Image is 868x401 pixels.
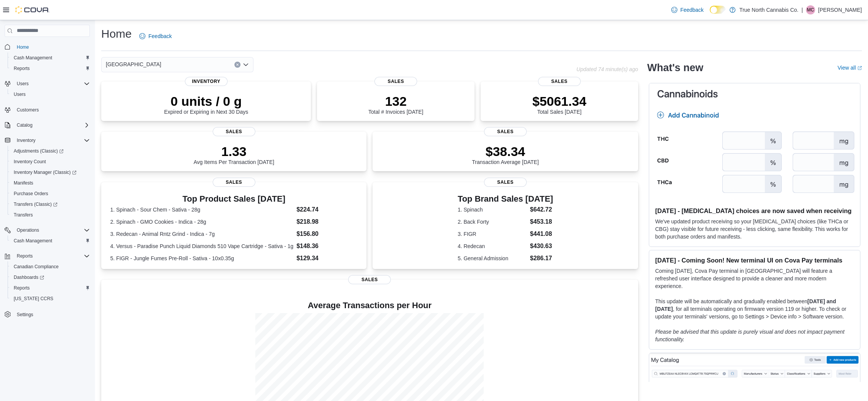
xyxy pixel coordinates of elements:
span: Adjustments (Classic) [11,146,90,156]
a: Purchase Orders [11,189,51,198]
a: Inventory Manager (Classic) [8,167,93,178]
span: Operations [17,227,39,233]
span: Transfers (Classic) [14,201,57,207]
span: Reports [14,65,30,72]
span: Users [17,81,29,87]
span: Home [14,42,90,52]
h1: Home [101,26,132,41]
p: $5061.34 [532,94,586,109]
span: Canadian Compliance [14,264,59,270]
button: Catalog [14,121,35,130]
span: [US_STATE] CCRS [14,296,53,302]
span: Users [11,90,90,99]
span: Feedback [148,32,172,40]
span: Sales [213,127,255,136]
button: Operations [2,225,93,236]
p: Coming [DATE], Cova Pay terminal in [GEOGRAPHIC_DATA] will feature a refreshed user interface des... [655,267,854,290]
span: Catalog [17,122,32,128]
dt: 2. Back Forty [458,218,527,226]
div: Total # Invoices [DATE] [368,94,423,115]
span: Reports [17,253,33,259]
button: Transfers [8,210,93,220]
button: Operations [14,226,42,235]
span: Inventory Manager (Classic) [11,168,90,177]
a: Reports [11,64,33,73]
div: Expired or Expiring in Next 30 Days [164,94,248,115]
a: Feedback [136,29,175,44]
button: Open list of options [243,62,249,68]
span: Customers [14,105,90,115]
span: MC [807,5,814,14]
a: Dashboards [8,272,93,283]
p: [PERSON_NAME] [818,5,862,14]
dd: $642.72 [530,205,553,214]
span: Home [17,44,29,50]
dt: 5. General Admission [458,255,527,262]
span: Inventory [185,77,228,86]
button: Inventory Count [8,156,93,167]
span: Inventory Count [11,157,90,166]
h2: What's new [647,62,703,74]
h3: [DATE] - Coming Soon! New terminal UI on Cova Pay terminals [655,256,854,264]
button: Canadian Compliance [8,261,93,272]
a: Customers [14,105,42,115]
button: Purchase Orders [8,188,93,199]
dt: 4. Versus - Paradise Punch Liquid Diamonds 510 Vape Cartridge - Sativa - 1g [110,242,293,250]
span: Sales [538,77,581,86]
a: Home [14,43,32,52]
span: Users [14,91,25,97]
nav: Complex example [5,38,90,340]
span: Sales [484,127,527,136]
span: Settings [14,309,90,319]
span: Reports [14,251,90,261]
dt: 4. Redecan [458,242,527,250]
div: Avg Items Per Transaction [DATE] [194,144,274,165]
p: 1.33 [194,144,274,159]
button: Manifests [8,178,93,188]
button: Inventory [14,136,38,145]
p: Updated 74 minute(s) ago [577,66,638,72]
p: We've updated product receiving so your [MEDICAL_DATA] choices (like THCa or CBG) stay visible fo... [655,218,854,240]
h3: Top Product Sales [DATE] [110,194,358,204]
div: Matthew Cross [806,5,815,14]
a: Transfers (Classic) [8,199,93,210]
span: Transfers [11,210,90,220]
a: Feedback [668,2,707,18]
span: Sales [213,178,255,187]
button: Users [14,79,32,88]
span: Inventory Manager (Classic) [14,169,76,175]
span: Cash Management [11,53,90,62]
span: Sales [374,77,417,86]
a: Cash Management [11,236,55,245]
button: Settings [2,309,93,320]
div: Transaction Average [DATE] [472,144,539,165]
a: Adjustments (Classic) [8,146,93,156]
button: Reports [2,251,93,261]
span: Operations [14,226,90,235]
p: 132 [368,94,423,109]
span: Inventory [14,136,90,145]
span: Sales [484,178,527,187]
span: Dashboards [14,274,44,280]
span: Customers [17,107,39,113]
dd: $129.34 [296,254,357,263]
button: Inventory [2,135,93,146]
button: Reports [8,283,93,293]
a: Inventory Count [11,157,49,166]
a: Reports [11,283,33,293]
span: Reports [11,64,90,73]
button: Clear input [234,62,240,68]
dd: $286.17 [530,254,553,263]
dd: $218.98 [296,217,357,226]
span: Sales [348,275,391,284]
span: Reports [11,283,90,293]
dd: $224.74 [296,205,357,214]
a: Adjustments (Classic) [11,146,67,156]
span: Inventory Count [14,159,46,165]
span: Catalog [14,121,90,130]
button: Users [2,78,93,89]
dd: $156.80 [296,229,357,239]
button: Cash Management [8,53,93,63]
p: | [801,5,803,14]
